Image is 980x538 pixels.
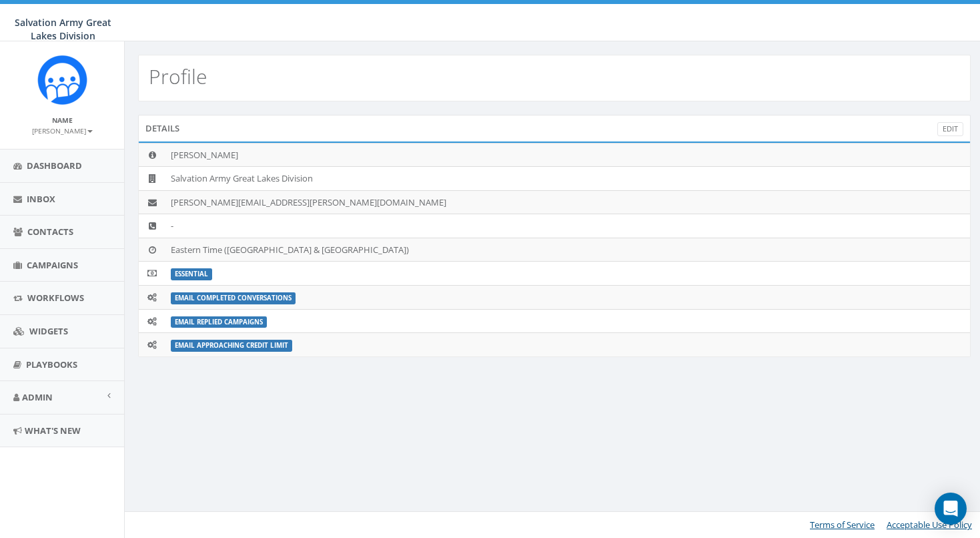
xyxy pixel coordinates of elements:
h2: Profile [149,65,207,87]
span: Dashboard [27,160,82,172]
span: Salvation Army Great Lakes Division [15,16,111,42]
div: Details [138,115,971,142]
small: Name [52,115,73,125]
label: ESSENTIAL [171,268,212,280]
a: Acceptable Use Policy [887,519,972,531]
td: Eastern Time ([GEOGRAPHIC_DATA] & [GEOGRAPHIC_DATA]) [165,238,970,262]
span: What's New [25,425,81,437]
a: [PERSON_NAME] [32,124,93,136]
span: Playbooks [26,358,77,370]
td: - [165,214,970,238]
span: Widgets [29,325,68,337]
a: Terms of Service [810,519,875,531]
td: [PERSON_NAME][EMAIL_ADDRESS][PERSON_NAME][DOMAIN_NAME] [165,190,970,214]
span: Campaigns [27,259,78,271]
span: Admin [22,391,53,403]
img: Rally_Corp_Icon_1.png [37,55,87,105]
label: Email Approaching Credit Limit [171,340,292,352]
span: Inbox [27,193,55,205]
small: [PERSON_NAME] [32,126,93,136]
div: Open Intercom Messenger [935,493,967,525]
a: Edit [937,122,963,136]
span: Workflows [27,292,84,304]
label: Email Completed Conversations [171,292,296,304]
td: [PERSON_NAME] [165,143,970,167]
label: Email Replied Campaigns [171,316,267,328]
td: Salvation Army Great Lakes Division [165,167,970,191]
span: Contacts [27,226,73,238]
